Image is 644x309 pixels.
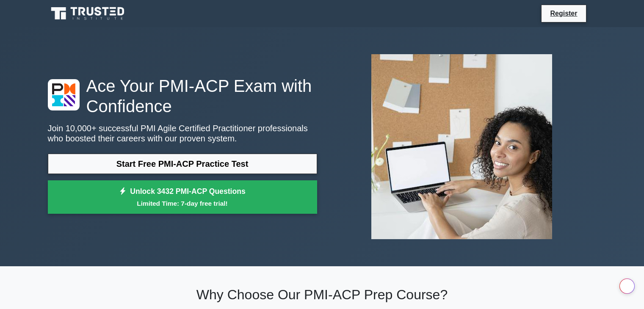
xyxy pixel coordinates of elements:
h2: Why Choose Our PMI-ACP Prep Course? [48,287,597,303]
p: Join 10,000+ successful PMI Agile Certified Practitioner professionals who boosted their careers ... [48,123,317,143]
a: Start Free PMI-ACP Practice Test [48,154,317,174]
h1: Ace Your PMI-ACP Exam with Confidence [48,76,317,116]
a: Unlock 3432 PMI-ACP QuestionsLimited Time: 7-day free trial! [48,180,317,214]
a: Register [545,8,582,19]
small: Limited Time: 7-day free trial! [58,199,307,208]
